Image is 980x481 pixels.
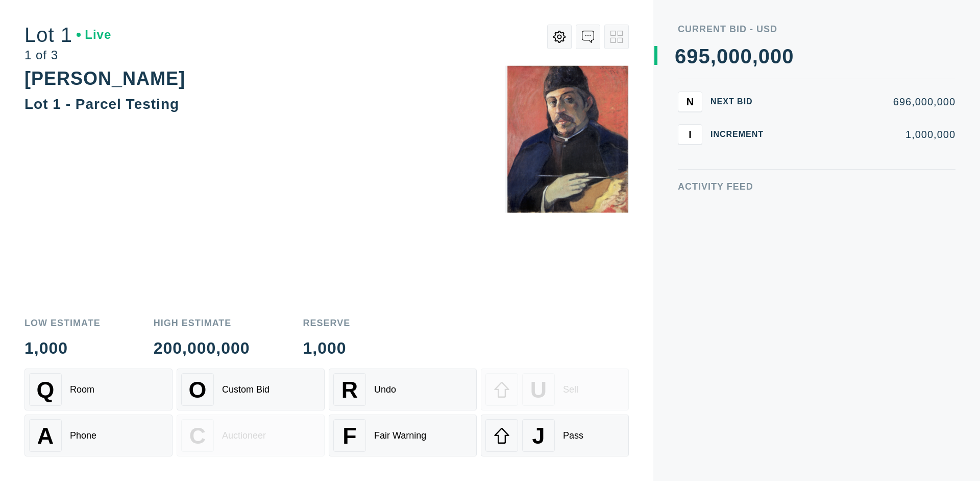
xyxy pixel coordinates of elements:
[341,377,358,403] span: R
[530,377,547,403] span: U
[177,369,325,410] button: OCustom Bid
[154,318,250,328] div: High Estimate
[687,96,694,107] span: N
[782,46,794,66] div: 0
[342,423,356,449] span: F
[70,430,96,441] div: Phone
[687,46,698,66] div: 9
[717,46,728,66] div: 0
[710,46,717,250] div: ,
[24,25,111,45] div: Lot 1
[780,129,955,140] div: 1,000,000
[699,46,710,66] div: 5
[303,318,351,328] div: Reserve
[24,340,101,356] div: 1,000
[689,128,692,140] span: I
[303,340,351,356] div: 1,000
[70,384,94,395] div: Room
[24,49,111,61] div: 1 of 3
[374,384,396,395] div: Undo
[481,415,629,456] button: JPass
[329,369,477,410] button: RUndo
[710,98,772,106] div: Next Bid
[780,97,955,107] div: 696,000,000
[374,430,426,441] div: Fair Warning
[758,46,770,66] div: 0
[678,91,702,112] button: N
[177,415,325,456] button: CAuctioneer
[710,130,772,139] div: Increment
[189,377,207,403] span: O
[678,124,702,145] button: I
[24,68,185,89] div: [PERSON_NAME]
[770,46,782,66] div: 0
[728,46,740,66] div: 0
[24,318,101,328] div: Low Estimate
[678,182,955,191] div: Activity Feed
[24,96,179,112] div: Lot 1 - Parcel Testing
[77,29,111,41] div: Live
[37,423,54,449] span: A
[481,369,629,410] button: USell
[678,25,955,34] div: Current Bid - USD
[222,384,269,395] div: Custom Bid
[37,377,55,403] span: Q
[222,430,266,441] div: Auctioneer
[189,423,206,449] span: C
[154,340,250,356] div: 200,000,000
[563,430,583,441] div: Pass
[752,46,758,250] div: ,
[24,369,173,410] button: QRoom
[675,46,687,66] div: 6
[329,415,477,456] button: FFair Warning
[740,46,752,66] div: 0
[24,415,173,456] button: APhone
[532,423,545,449] span: J
[563,384,578,395] div: Sell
